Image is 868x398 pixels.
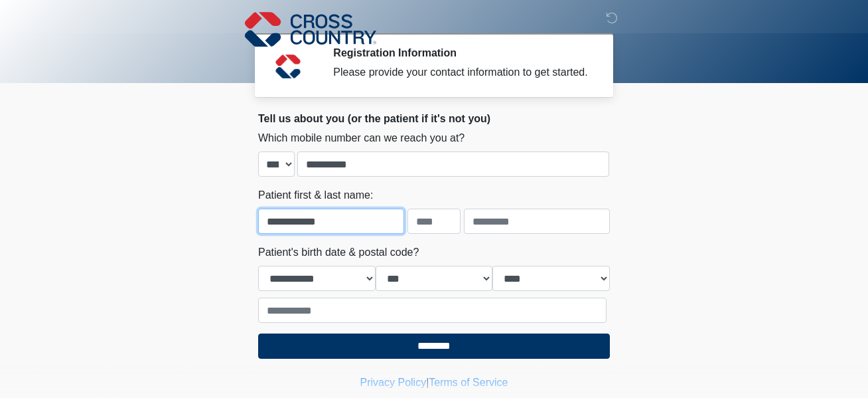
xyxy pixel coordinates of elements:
a: Privacy Policy [360,377,427,388]
label: Patient's birth date & postal code? [258,245,419,260]
label: Which mobile number can we reach you at? [258,130,465,146]
h2: Tell us about you (or the patient if it's not you) [258,112,610,125]
div: Please provide your contact information to get started. [333,64,590,80]
img: Agent Avatar [268,47,308,86]
label: Patient first & last name: [258,187,373,203]
img: Cross Country Logo [245,10,376,49]
a: Terms of Service [429,377,508,388]
a: | [426,377,429,388]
